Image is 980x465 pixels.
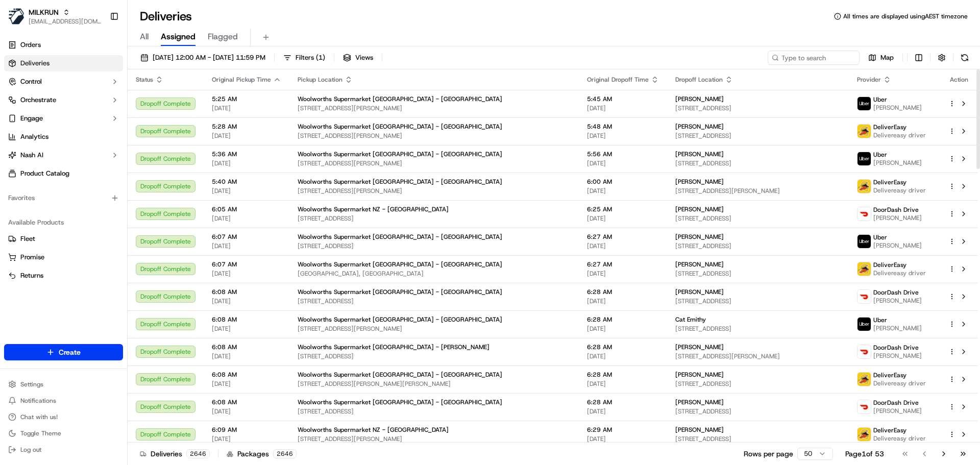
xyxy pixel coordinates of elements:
div: 2646 [273,449,297,458]
span: Delivereasy driver [873,434,926,443]
span: Woolworths Supermarket [GEOGRAPHIC_DATA] - [GEOGRAPHIC_DATA] [298,260,502,268]
input: Type to search [768,51,860,65]
span: [PERSON_NAME] [873,214,922,222]
span: 6:28 AM [587,288,659,296]
span: [STREET_ADDRESS] [675,242,841,250]
div: 2646 [186,449,210,458]
span: [DATE] [212,214,281,223]
span: [DATE] [212,297,281,305]
span: 6:08 AM [212,315,281,324]
img: uber-new-logo.jpeg [857,97,871,110]
span: Analytics [20,132,48,141]
span: 5:25 AM [212,95,281,103]
span: [DATE] [212,270,281,278]
span: [DATE] [587,159,659,167]
span: [DATE] [587,352,659,360]
span: [DATE] [212,325,281,333]
div: Available Products [4,214,123,231]
img: MILKRUN [8,8,24,25]
span: Filters [296,53,325,62]
span: 6:25 AM [587,205,659,213]
button: Log out [4,443,123,457]
span: [DATE] [587,214,659,223]
span: [STREET_ADDRESS] [675,214,841,223]
span: [STREET_ADDRESS] [298,407,571,415]
span: [PERSON_NAME] [675,426,724,434]
span: [GEOGRAPHIC_DATA], [GEOGRAPHIC_DATA] [298,270,571,278]
span: [DATE] [212,242,281,250]
span: Returns [20,271,43,280]
img: doordash_logo_v2.png [857,207,871,221]
span: [DATE] [587,325,659,333]
div: Favorites [4,190,123,206]
span: [STREET_ADDRESS] [298,297,571,305]
span: [PERSON_NAME] [873,159,922,167]
span: Woolworths Supermarket [GEOGRAPHIC_DATA] - [PERSON_NAME] [298,343,489,351]
span: Toggle Theme [20,429,61,437]
button: Views [338,51,378,65]
span: Dropoff Location [675,76,723,84]
span: Log out [20,446,41,454]
span: [DATE] [587,187,659,195]
button: [DATE] 12:00 AM - [DATE] 11:59 PM [136,51,270,65]
span: [STREET_ADDRESS][PERSON_NAME] [675,352,841,360]
span: [STREET_ADDRESS][PERSON_NAME] [298,159,571,167]
h1: Deliveries [140,8,192,25]
span: [DATE] [212,132,281,140]
span: 5:28 AM [212,123,281,131]
span: [PERSON_NAME] [675,288,724,296]
button: Orchestrate [4,92,123,108]
span: Uber [873,233,887,241]
a: Deliveries [4,55,123,71]
span: Delivereasy driver [873,131,926,139]
span: [DATE] [587,242,659,250]
span: [PERSON_NAME] [873,324,922,332]
span: Notifications [20,397,56,405]
span: Woolworths Supermarket [GEOGRAPHIC_DATA] - [GEOGRAPHIC_DATA] [298,398,502,406]
div: Deliveries [140,449,210,459]
span: DeliverEasy [873,371,906,379]
button: Returns [4,267,123,284]
span: 6:09 AM [212,426,281,434]
span: [STREET_ADDRESS][PERSON_NAME] [298,104,571,112]
span: [STREET_ADDRESS][PERSON_NAME] [298,187,571,195]
button: Create [4,344,123,360]
span: 6:07 AM [212,233,281,241]
span: 6:28 AM [587,343,659,351]
div: Action [948,76,970,84]
a: Promise [8,253,119,262]
span: Status [136,76,153,84]
span: All times are displayed using AEST timezone [843,12,968,20]
span: [STREET_ADDRESS] [675,104,841,112]
span: [PERSON_NAME] [873,104,922,112]
img: doordash_logo_v2.png [857,345,871,358]
button: MILKRUN [29,7,59,17]
span: 6:28 AM [587,315,659,324]
button: Notifications [4,394,123,408]
p: Rows per page [744,449,793,459]
a: Orders [4,37,123,53]
span: [DATE] [587,380,659,388]
span: 6:08 AM [212,398,281,406]
span: Woolworths Supermarket NZ - [GEOGRAPHIC_DATA] [298,205,449,213]
div: Page 1 of 53 [845,449,884,459]
span: DoorDash Drive [873,344,919,352]
span: 6:00 AM [587,178,659,186]
span: Delivereasy driver [873,269,926,277]
span: [PERSON_NAME] [675,343,724,351]
span: [STREET_ADDRESS] [675,132,841,140]
span: [PERSON_NAME] [873,297,922,305]
span: Assigned [161,31,195,43]
img: delivereasy_logo.png [857,180,871,193]
span: Woolworths Supermarket [GEOGRAPHIC_DATA] - [GEOGRAPHIC_DATA] [298,178,502,186]
span: [DATE] [587,270,659,278]
span: [STREET_ADDRESS] [675,159,841,167]
button: Refresh [958,51,972,65]
button: Control [4,74,123,90]
button: Map [864,51,898,65]
span: [DATE] [212,407,281,415]
span: DeliverEasy [873,261,906,269]
span: [PERSON_NAME] [675,123,724,131]
span: Uber [873,95,887,104]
